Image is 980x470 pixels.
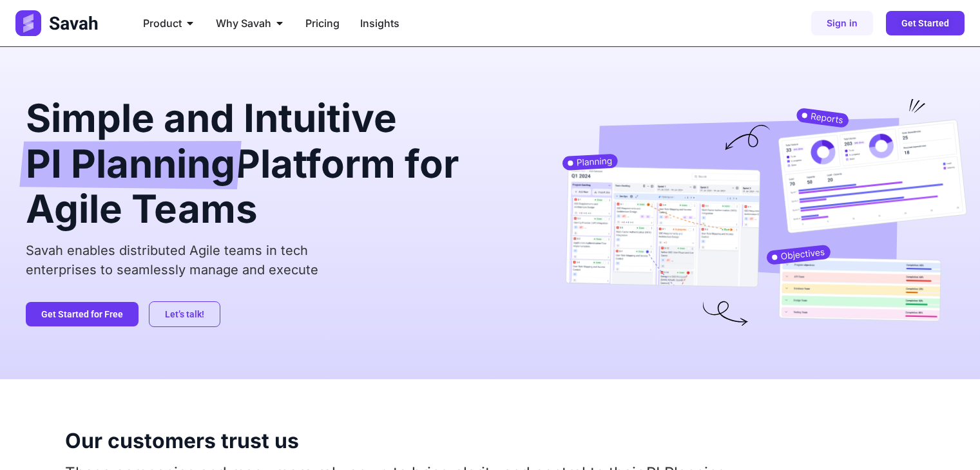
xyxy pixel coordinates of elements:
[886,11,965,35] a: Get Started
[26,241,521,279] p: Savah enables distributed Agile teams in tech enterprises to seamlessly manage and execute
[133,10,624,36] div: Menu Toggle
[149,301,220,327] a: Let’s talk!
[26,302,139,326] a: Get Started for Free
[827,19,858,28] span: Sign in
[305,15,340,31] a: Pricing
[41,310,123,319] span: Get Started for Free
[165,310,204,319] span: Let’s talk!
[360,15,399,31] a: Insights
[216,15,271,31] span: Why Savah
[143,15,182,31] span: Product
[26,141,235,189] span: PI Planning
[901,19,949,28] span: Get Started
[65,431,916,451] h2: Our customers trust us
[811,11,873,35] a: Sign in
[15,10,101,36] img: Logo (2)
[26,99,521,228] h2: Simple and Intuitive Platform for Agile Teams
[133,10,624,36] nav: Menu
